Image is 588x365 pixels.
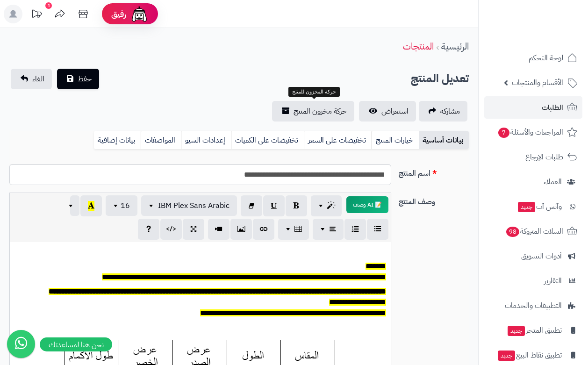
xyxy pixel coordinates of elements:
span: رفيق [111,8,126,20]
a: خيارات المنتج [372,131,419,150]
a: التقارير [484,270,582,292]
span: أدوات التسويق [521,250,562,263]
span: الغاء [32,73,44,85]
span: حفظ [78,73,92,85]
a: طلبات الإرجاع [484,146,582,168]
span: السلات المتروكة [505,225,563,238]
a: الغاء [11,69,52,89]
span: 16 [121,200,130,211]
span: الأقسام والمنتجات [512,76,563,89]
a: استعراض [359,101,416,122]
a: إعدادات السيو [181,131,231,150]
span: حركة مخزون المنتج [294,106,347,117]
span: جديد [508,326,525,336]
button: 📝 AI وصف [346,196,388,213]
span: طلبات الإرجاع [525,150,563,164]
a: الطلبات [484,96,582,119]
div: 1 [45,2,52,9]
a: تطبيق المتجرجديد [484,319,582,342]
a: لوحة التحكم [484,47,582,69]
span: مشاركه [440,106,460,117]
img: ai-face.png [130,5,149,23]
a: تخفيضات على السعر [304,131,372,150]
a: المراجعات والأسئلة7 [484,121,582,143]
span: تطبيق المتجر [507,324,562,337]
a: العملاء [484,171,582,193]
a: بيانات أساسية [419,131,469,150]
a: وآتس آبجديد [484,195,582,218]
span: الطلبات [542,101,563,114]
span: 98 [506,227,519,237]
span: لوحة التحكم [529,51,563,64]
button: 16 [106,195,137,216]
span: العملاء [544,175,562,188]
span: IBM Plex Sans Arabic [158,200,229,211]
a: تحديثات المنصة [25,5,48,26]
a: بيانات إضافية [94,131,141,150]
span: استعراض [381,106,409,117]
img: logo-2.png [524,23,579,43]
a: الرئيسية [441,39,469,53]
button: IBM Plex Sans Arabic [141,195,237,216]
span: وآتس آب [517,200,562,213]
label: وصف المنتج [395,193,473,208]
div: حركة المخزون للمنتج [288,87,340,97]
span: تطبيق نقاط البيع [497,349,562,362]
span: المراجعات والأسئلة [497,126,563,139]
span: التقارير [544,274,562,287]
a: المنتجات [403,39,434,53]
span: جديد [518,202,535,212]
a: تخفيضات على الكميات [231,131,304,150]
label: اسم المنتج [395,164,473,179]
a: أدوات التسويق [484,245,582,267]
a: حركة مخزون المنتج [272,101,354,122]
span: 7 [498,128,509,138]
span: جديد [498,351,515,361]
a: التطبيقات والخدمات [484,294,582,317]
a: مشاركه [419,101,467,122]
span: التطبيقات والخدمات [505,299,562,312]
button: حفظ [57,69,99,89]
a: المواصفات [141,131,181,150]
a: السلات المتروكة98 [484,220,582,243]
h2: تعديل المنتج [411,69,469,88]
